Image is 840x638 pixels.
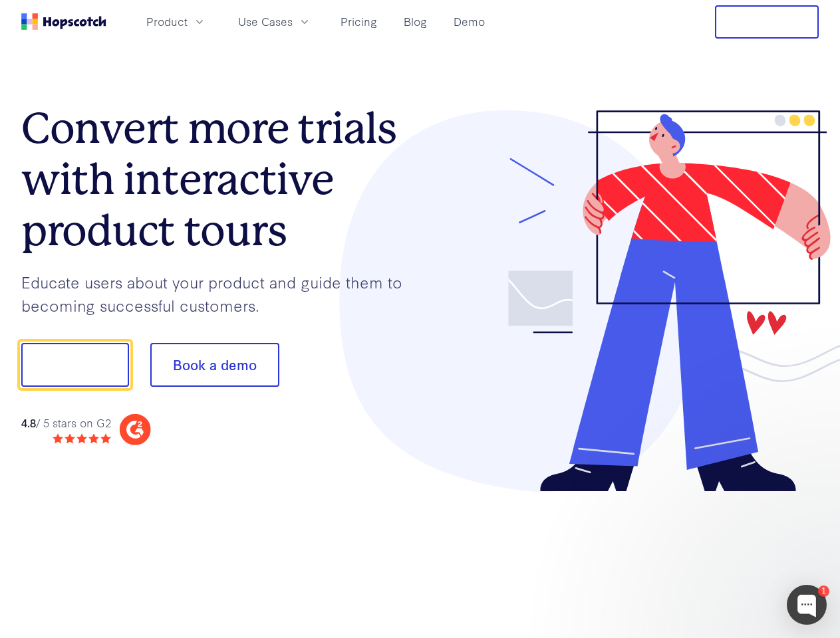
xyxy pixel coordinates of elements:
strong: 4.8 [21,415,36,430]
button: Show me! [21,343,129,387]
h1: Convert more trials with interactive product tours [21,103,420,256]
a: Demo [448,11,490,33]
button: Product [138,11,214,33]
button: Book a demo [150,343,279,387]
span: Product [146,13,188,30]
button: Free Trial [715,5,819,39]
div: 1 [818,585,829,597]
p: Educate users about your product and guide them to becoming successful customers. [21,270,420,316]
a: Blog [398,11,432,33]
a: Pricing [335,11,382,33]
button: Use Cases [230,11,319,33]
span: Use Cases [238,13,293,30]
div: / 5 stars on G2 [21,415,111,431]
a: Home [21,13,106,30]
